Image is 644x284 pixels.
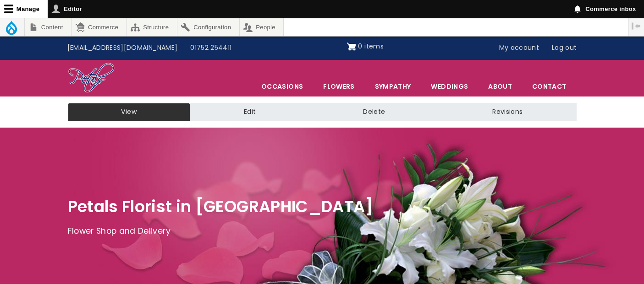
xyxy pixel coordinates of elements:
a: [EMAIL_ADDRESS][DOMAIN_NAME] [61,39,184,57]
a: Log out [545,39,583,57]
a: View [68,103,190,121]
a: Contact [523,77,576,96]
a: 01752 254411 [184,39,238,57]
a: Edit [190,103,309,121]
img: Shopping cart [347,39,356,54]
a: Sympathy [365,77,421,96]
p: Flower Shop and Delivery [68,225,577,238]
img: Home [68,62,115,94]
a: People [240,18,284,36]
a: About [479,77,522,96]
nav: Tabs [61,103,583,121]
a: Shopping cart 0 items [347,39,384,54]
a: Delete [309,103,439,121]
a: Flowers [314,77,364,96]
a: Configuration [177,18,239,36]
span: 0 items [358,42,383,51]
span: Occasions [252,77,313,96]
a: Commerce [72,18,126,36]
span: Petals Florist in [GEOGRAPHIC_DATA] [68,195,374,218]
a: Content [25,18,71,36]
button: Vertical orientation [628,18,644,34]
a: Revisions [439,103,576,121]
a: Structure [127,18,177,36]
span: Weddings [421,77,478,96]
a: My account [493,39,546,57]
